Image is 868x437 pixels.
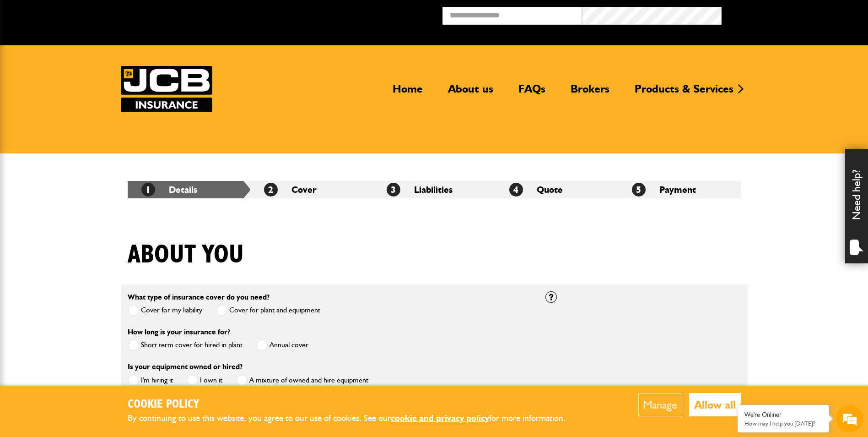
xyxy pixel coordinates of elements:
[441,82,500,103] a: About us
[128,339,243,351] label: Short term cover for hired in plant
[373,181,496,198] li: Liabilities
[128,181,250,198] li: Details
[128,305,202,316] label: Cover for my liability
[689,393,741,416] button: Allow all
[121,66,212,112] a: JCB Insurance Services
[618,181,741,198] li: Payment
[512,82,552,103] a: FAQs
[216,305,320,316] label: Cover for plant and equipment
[250,181,373,198] li: Cover
[128,328,230,336] label: How long is your insurance for?
[187,375,222,386] label: I own it
[496,181,618,198] li: Quote
[386,82,430,103] a: Home
[744,420,822,427] p: How may I help you today?
[128,411,581,426] p: By continuing to use this website, you agree to our use of cookies. See our for more information.
[128,363,243,371] label: Is your equipment owned or hired?
[632,183,646,197] span: 5
[564,82,616,103] a: Brokers
[391,413,489,423] a: cookie and privacy policy
[141,183,155,197] span: 1
[121,66,212,112] img: JCB Insurance Services logo
[638,393,682,416] button: Manage
[128,398,581,412] h2: Cookie Policy
[387,183,400,197] span: 3
[236,375,368,386] label: A mixture of owned and hire equipment
[128,294,270,301] label: What type of insurance cover do you need?
[509,183,523,197] span: 4
[628,82,740,103] a: Products & Services
[845,149,868,263] div: Need help?
[128,240,244,270] h1: About you
[128,375,173,386] label: I'm hiring it
[256,339,308,351] label: Annual cover
[744,411,822,419] div: We're Online!
[264,183,278,197] span: 2
[722,7,861,21] button: Broker Login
